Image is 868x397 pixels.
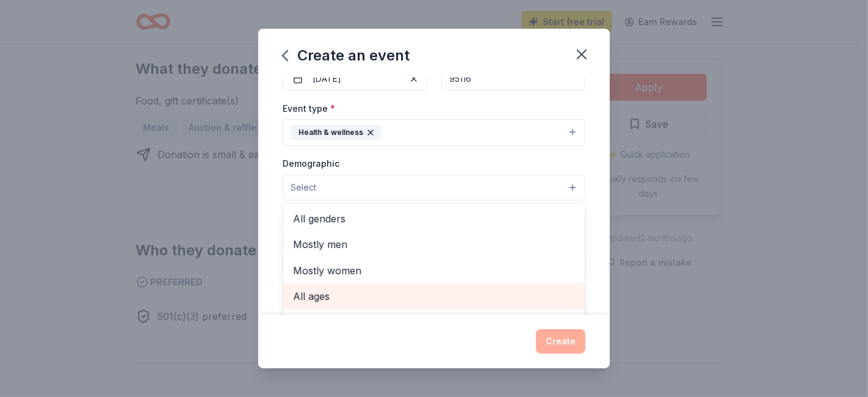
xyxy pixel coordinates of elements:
[293,288,575,304] span: All ages
[293,263,575,279] span: Mostly women
[283,203,585,349] div: Select
[293,315,575,330] span: 0-10 yrs
[291,180,316,195] span: Select
[283,175,585,200] button: Select
[293,236,575,252] span: Mostly men
[293,211,575,227] span: All genders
